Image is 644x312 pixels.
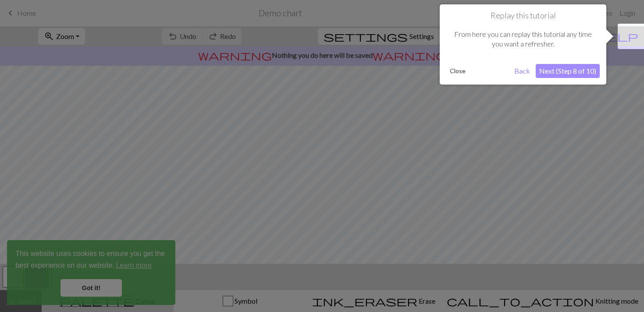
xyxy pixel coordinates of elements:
button: Next (Step 8 of 10) [536,64,600,78]
button: Back [511,64,534,78]
div: From here you can replay this tutorial any time you want a refresher. [446,21,600,58]
button: Close [446,64,469,78]
div: Replay this tutorial [440,4,606,85]
h1: Replay this tutorial [446,11,600,21]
